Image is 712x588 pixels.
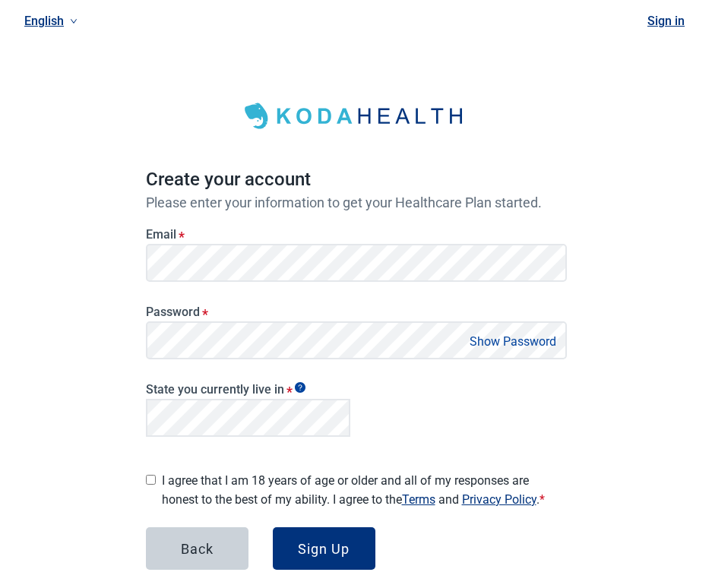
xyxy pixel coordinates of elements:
span: Show tooltip [295,382,305,393]
h1: Create your account [146,166,567,194]
p: Please enter your information to get your Healthcare Plan started. [146,194,567,210]
div: Back [181,541,214,556]
a: Sign in [647,14,685,28]
label: State you currently live in [146,382,350,397]
a: Terms [402,492,435,507]
button: Show Password [465,331,561,352]
img: Koda Health [235,97,478,135]
a: Current language: English [18,8,84,33]
label: Email [146,227,567,242]
label: I agree that I am 18 years of age or older and all of my responses are honest to the best of my a... [162,471,567,509]
span: Required field [540,492,545,507]
div: Sign Up [298,541,350,556]
button: Sign Up [273,527,375,570]
a: Privacy Policy [462,492,536,507]
button: Back [146,527,248,570]
span: down [70,17,78,25]
label: Password [146,305,567,319]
